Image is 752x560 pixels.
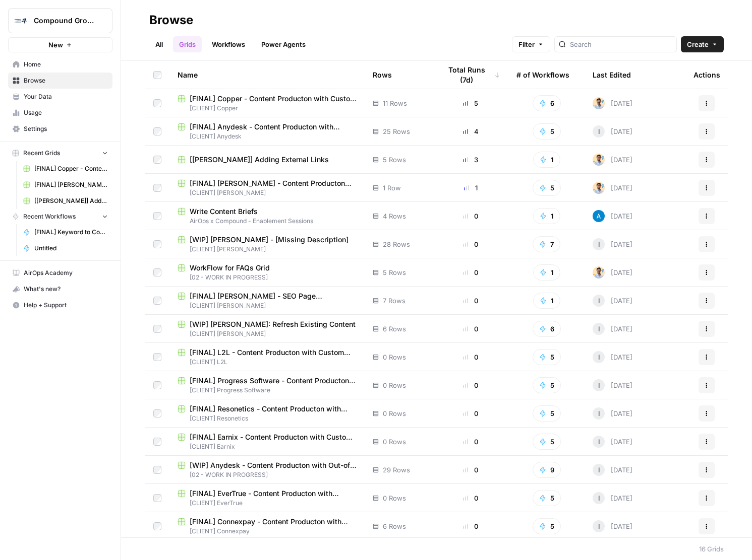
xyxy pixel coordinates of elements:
a: [WIP] [PERSON_NAME] - [Missing Description][CLIENT] [PERSON_NAME] [178,235,357,254]
div: [DATE] [593,266,632,278]
div: 0 [441,408,500,418]
span: [CLIENT] [PERSON_NAME] [178,188,357,197]
span: New [48,40,63,50]
span: Browse [24,76,108,85]
div: [DATE] [593,407,632,419]
img: lbvmmv95rfn6fxquksmlpnk8be0v [593,182,605,194]
span: [CLIENT] EverTrue [178,499,357,508]
span: [FINAL] [PERSON_NAME] - Content Producton with Custom Workflows [34,180,108,189]
a: All [149,36,169,52]
span: Recent Workflows [23,212,76,221]
button: 5 [533,349,561,365]
button: Create [681,36,724,52]
span: [CLIENT] L2L [178,358,357,367]
button: 5 [533,123,561,139]
div: [DATE] [593,125,632,137]
span: Write Content Briefs [190,206,258,217]
span: I [598,380,600,390]
span: 0 Rows [383,380,406,390]
span: Usage [24,108,108,117]
span: [FINAL] Copper - Content Producton with Custom Workflows [34,164,108,173]
button: What's new? [8,281,112,297]
a: WorkFlow for FAQs Grid[02 - WORK IN PROGRESS] [178,263,357,282]
div: 1 [441,183,500,193]
a: [FINAL] Resonetics - Content Producton with Custom Workflows[CLIENT] Resonetics [178,404,357,423]
span: Untitled [34,244,108,253]
span: Filter [518,39,535,49]
span: 7 Rows [383,296,406,306]
span: [CLIENT] Copper [178,104,357,113]
span: 6 Rows [383,521,406,531]
span: 6 Rows [383,324,406,334]
span: [FINAL] Connexpay - Content Producton with Custom Workflows [190,517,357,527]
div: 0 [441,352,500,362]
img: Compound Growth Logo [12,12,30,30]
span: [CLIENT] Connexpay [178,527,357,536]
div: What's new? [9,282,112,297]
a: [FINAL] [PERSON_NAME] - SEO Page Optimization Deliverables[CLIENT] [PERSON_NAME] [178,291,357,310]
span: 25 Rows [383,126,410,136]
span: Your Data [24,92,108,101]
div: 16 Grids [699,544,724,554]
div: 3 [441,155,500,165]
span: [WIP] [PERSON_NAME]: Refresh Existing Content [190,319,356,329]
a: Power Agents [255,36,312,52]
div: 0 [441,239,500,249]
span: I [598,437,600,447]
span: I [598,239,600,249]
img: lbvmmv95rfn6fxquksmlpnk8be0v [593,154,605,166]
div: 0 [441,267,500,277]
span: Home [24,60,108,69]
button: 1 [533,152,560,168]
span: 28 Rows [383,239,410,249]
span: [FINAL] L2L - Content Producton with Custom Workflows [190,347,357,358]
span: I [598,126,600,136]
span: 5 Rows [383,155,406,165]
input: Search [570,39,672,49]
button: 5 [533,518,561,534]
button: Help + Support [8,297,112,313]
a: Your Data [8,89,112,105]
span: I [598,296,600,306]
span: [CLIENT] Anydesk [178,132,357,141]
div: [DATE] [593,351,632,363]
div: [DATE] [593,238,632,250]
span: [FINAL] [PERSON_NAME] - SEO Page Optimization Deliverables [190,291,357,301]
div: [DATE] [593,492,632,504]
span: Recent Grids [23,149,60,158]
span: [02 - WORK IN PROGRESS] [178,273,357,282]
div: 0 [441,296,500,306]
span: [FINAL] Earnix - Content Producton with Custom Workflows [190,432,357,442]
span: [FINAL] [PERSON_NAME] - Content Producton with Custom Workflows [190,178,357,188]
span: [CLIENT] [PERSON_NAME] [178,301,357,310]
div: 5 [441,98,500,108]
span: I [598,352,600,362]
a: [FINAL] [PERSON_NAME] - Content Producton with Custom Workflows [19,177,112,193]
img: lbvmmv95rfn6fxquksmlpnk8be0v [593,266,605,278]
button: 1 [533,264,560,281]
span: WorkFlow for FAQs Grid [190,263,270,273]
button: 1 [533,293,560,309]
button: 5 [533,180,561,196]
span: 0 Rows [383,493,406,503]
span: [CLIENT] Earnix [178,442,357,451]
a: Browse [8,73,112,89]
span: 0 Rows [383,437,406,447]
span: I [598,408,600,418]
button: Recent Workflows [8,209,112,224]
img: o3cqybgnmipr355j8nz4zpq1mc6x [593,210,605,222]
span: 0 Rows [383,408,406,418]
span: 29 Rows [383,465,410,475]
div: [DATE] [593,520,632,532]
span: 11 Rows [383,98,407,108]
span: [CLIENT] Resonetics [178,414,357,423]
div: Actions [693,61,720,89]
a: [[PERSON_NAME]] Adding External Links [178,155,357,165]
div: [DATE] [593,97,632,109]
span: [CLIENT] [PERSON_NAME] [178,329,357,338]
span: I [598,521,600,531]
span: [FINAL] Anydesk - Content Producton with Custom Workflows [190,122,357,132]
span: Help + Support [24,301,108,310]
div: Name [178,61,357,89]
span: I [598,324,600,334]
